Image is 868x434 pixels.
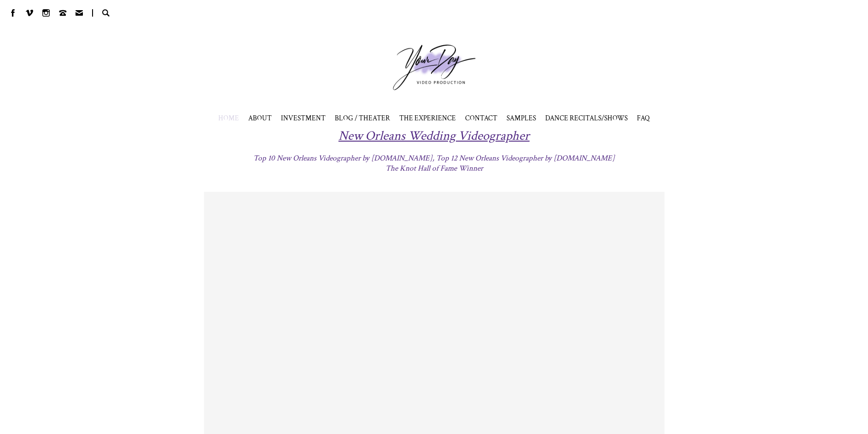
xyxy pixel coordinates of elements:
span: The Knot Hall of Fame Winner [385,163,483,173]
span: DANCE RECITALS/SHOWS [545,113,628,123]
a: ABOUT [248,113,272,123]
a: INVESTMENT [281,113,326,123]
a: BLOG / THEATER [335,113,390,123]
a: Your Day Production Logo [379,30,489,104]
a: THE EXPERIENCE [399,113,456,123]
a: CONTACT [465,113,497,123]
a: FAQ [637,113,650,123]
a: HOME [218,113,239,123]
span: Top 10 New Orleans Videographer by [DOMAIN_NAME], Top 12 New Orleans Videographer by [DOMAIN_NAME] [253,153,615,163]
span: SAMPLES [507,113,536,123]
span: New Orleans Wedding Videographer [338,127,530,144]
